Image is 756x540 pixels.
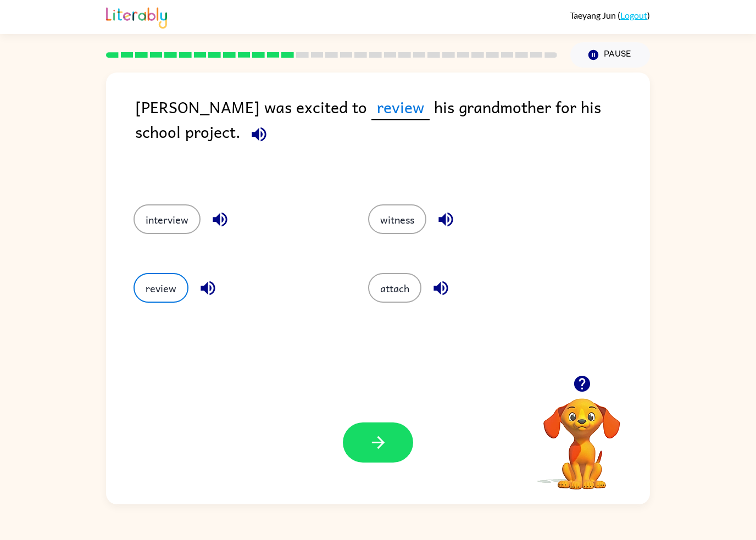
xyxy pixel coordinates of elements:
[134,204,201,234] button: interview
[570,10,618,20] span: Taeyang Jun
[106,4,167,29] img: Literably
[570,10,650,20] div: ( )
[620,10,647,20] a: Logout
[527,381,637,491] video: Your browser must support playing .mp4 files to use Literably. Please try using another browser.
[570,42,650,68] button: Pause
[135,94,650,182] div: [PERSON_NAME] was excited to his grandmother for his school project.
[134,273,188,303] button: review
[371,94,430,120] span: review
[368,204,426,234] button: witness
[368,273,421,303] button: attach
